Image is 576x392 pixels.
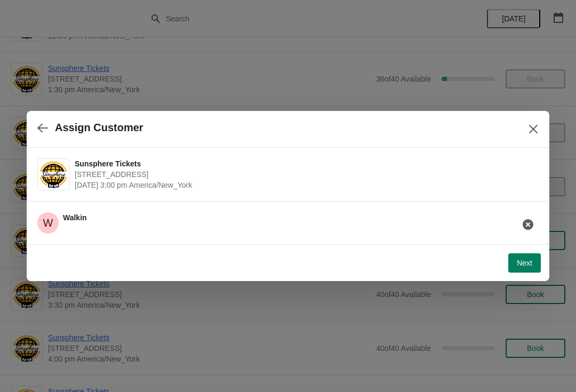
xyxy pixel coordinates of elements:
[43,217,53,229] text: W
[55,122,143,134] h2: Assign Customer
[75,158,533,169] span: Sunsphere Tickets
[508,253,541,273] button: Next
[37,212,59,234] span: Walkin
[75,169,533,180] span: [STREET_ADDRESS]
[75,180,533,190] span: [DATE] 3:00 pm America/New_York
[524,119,543,139] button: Close
[38,160,69,189] img: Sunsphere Tickets | 810 Clinch Avenue, Knoxville, TN, USA | August 26 | 3:00 pm America/New_York
[63,213,87,222] span: Walkin
[517,259,532,267] span: Next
